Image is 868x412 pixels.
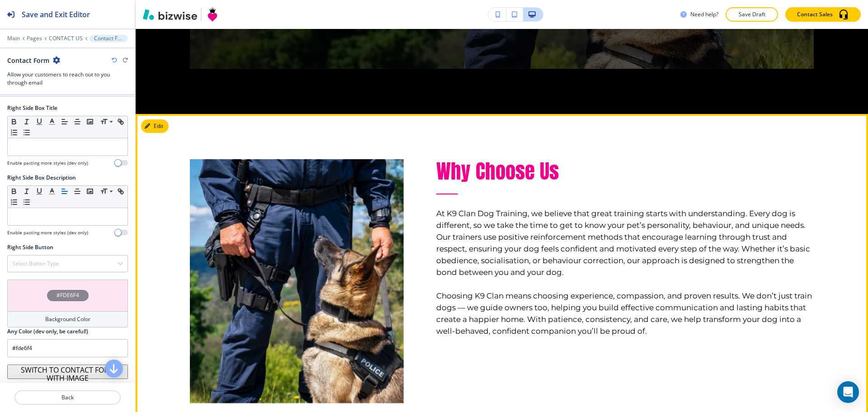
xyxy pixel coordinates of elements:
[45,315,90,323] h4: Background Color
[22,9,90,20] h2: Save and Exit Editor
[785,7,861,22] button: Contact Sales
[7,104,57,112] h2: Right Side Box Title
[797,10,833,19] p: Contact Sales
[436,209,812,277] span: At K9 Clan Dog Training, we believe that great training starts with understanding. Every dog is d...
[141,119,169,133] button: Edit
[837,381,859,403] div: Open Intercom Messenger
[205,7,220,22] img: Your Logo
[143,9,197,20] img: Bizwise Logo
[726,7,778,22] button: Save Draft
[7,174,76,182] h2: Right Side Box Description
[90,35,128,42] button: Contact Form
[7,35,20,42] button: Main
[27,35,42,42] button: Pages
[94,35,123,42] p: Contact Form
[7,365,128,379] button: SWITCH TO CONTACT FORM WITH IMAGE
[737,10,766,19] p: Save Draft
[7,327,88,336] h2: Any Color (dev only, be careful!)
[7,56,49,65] h2: Contact Form
[690,10,718,19] h3: Need help?
[7,229,88,236] h4: Enable pasting more styles (dev only)
[7,279,128,327] button: #FDE6F4Background Color
[57,291,79,299] h4: #FDE6F4
[190,159,404,403] img: 378c6f9b15f55c1b5a61d64cc4941895.webp
[12,260,59,268] h4: Select Button Type
[436,291,814,336] span: Choosing K9 Clan means choosing experience, compassion, and proven results. We don’t just train d...
[7,160,88,166] h4: Enable pasting more styles (dev only)
[15,393,120,402] p: Back
[436,156,559,186] span: Why Choose Us
[14,390,121,405] button: Back
[7,243,53,251] h2: Right Side Button
[49,35,83,42] button: CONTACT US
[7,71,128,87] h3: Allow your customers to reach out to you through email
